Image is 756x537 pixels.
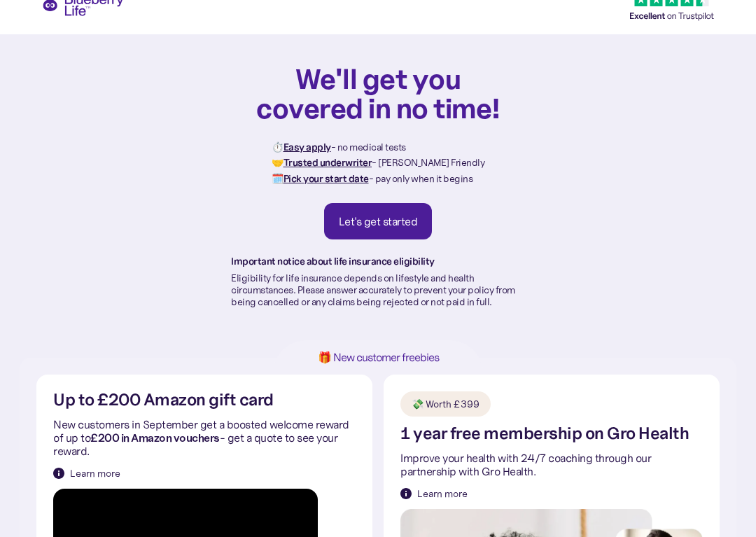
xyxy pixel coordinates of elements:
[400,452,703,478] p: Improve your health with 24/7 coaching through our partnership with Gro Health.
[90,431,220,445] strong: £200 in Amazon vouchers
[283,141,331,153] strong: Easy apply
[53,391,274,409] h2: Up to £200 Amazon gift card
[255,64,500,123] h1: We'll get you covered in no time!
[339,214,418,228] div: Let's get started
[53,418,356,459] p: New customers in September get a boosted welcome reward of up to - get a quote to see your reward.
[417,487,468,501] div: Learn more
[400,487,468,501] a: Learn more
[283,156,372,169] strong: Trusted underwriter
[231,255,435,267] strong: Important notice about life insurance eligibility
[400,425,689,442] h2: 1 year free membership on Gro Health
[412,397,479,411] div: 💸 Worth £399
[53,466,120,480] a: Learn more
[295,351,461,363] h1: 🎁 New customer freebies
[70,466,120,480] div: Learn more
[283,172,369,185] strong: Pick your start date
[272,139,484,186] p: ⏱️ - no medical tests 🤝 - [PERSON_NAME] Friendly 🗓️ - pay only when it begins
[231,272,525,307] p: Eligibility for life insurance depends on lifestyle and health circumstances. Please answer accur...
[324,203,433,239] a: Let's get started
